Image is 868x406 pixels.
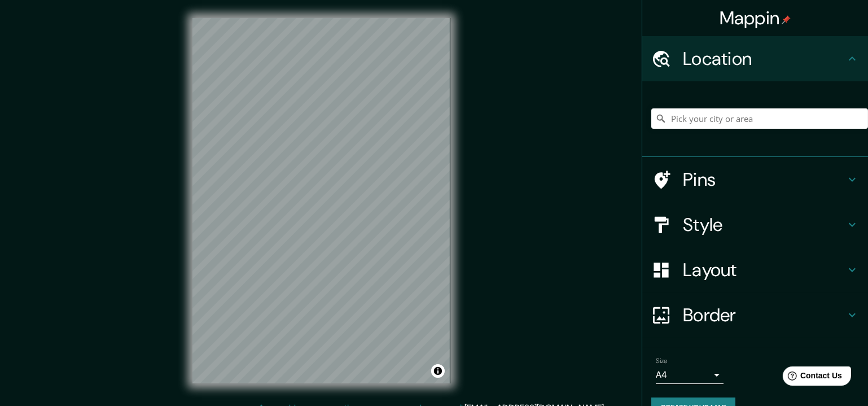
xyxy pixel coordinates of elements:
img: pin-icon.png [782,15,791,24]
h4: Mappin [720,7,791,29]
h4: Layout [683,259,845,281]
h4: Location [683,47,845,70]
input: Pick your city or area [651,108,868,129]
div: Pins [642,157,868,202]
h4: Border [683,304,845,326]
div: Layout [642,247,868,293]
div: Location [642,36,868,81]
div: A4 [656,366,724,384]
label: Size [656,356,668,366]
div: Style [642,202,868,247]
div: Border [642,293,868,338]
h4: Style [683,213,845,236]
h4: Pins [683,168,845,191]
button: Toggle attribution [431,364,445,378]
canvas: Map [192,18,450,383]
iframe: Help widget launcher [768,362,856,394]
